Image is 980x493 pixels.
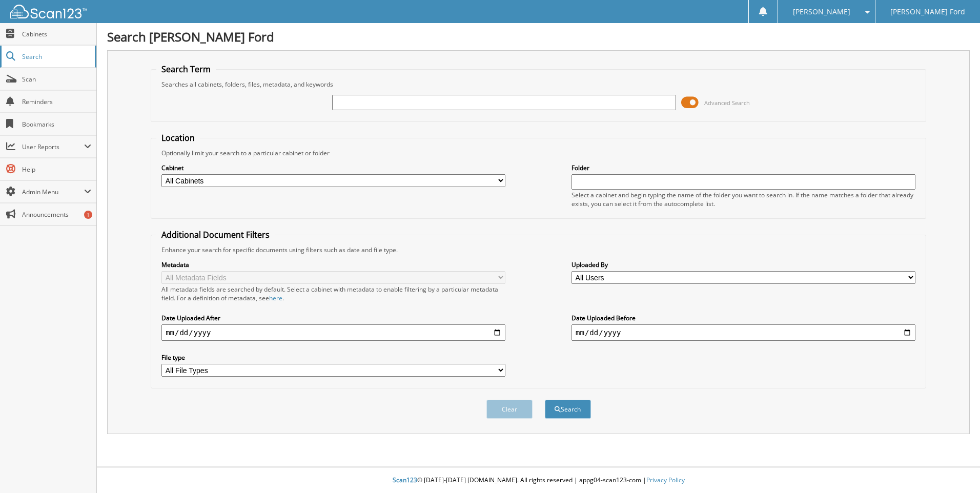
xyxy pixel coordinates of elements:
[22,188,84,196] span: Admin Menu
[156,132,200,143] legend: Location
[161,353,505,362] label: File type
[156,64,216,75] legend: Search Term
[793,9,850,15] span: [PERSON_NAME]
[22,97,91,106] span: Reminders
[156,229,275,240] legend: Additional Document Filters
[393,476,417,484] span: Scan123
[571,324,915,341] input: end
[571,191,915,208] div: Select a cabinet and begin typing the name of the folder you want to search in. If the name match...
[646,476,685,484] a: Privacy Policy
[22,120,91,129] span: Bookmarks
[84,211,92,219] div: 1
[156,149,921,157] div: Optionally limit your search to a particular cabinet or folder
[10,5,87,18] img: scan123-logo-white.svg
[704,99,750,107] span: Advanced Search
[156,80,921,89] div: Searches all cabinets, folders, files, metadata, and keywords
[890,9,965,15] span: [PERSON_NAME] Ford
[545,400,591,419] button: Search
[22,210,91,219] span: Announcements
[161,324,505,341] input: start
[571,314,915,322] label: Date Uploaded Before
[269,294,282,302] a: here
[22,52,90,61] span: Search
[97,468,980,493] div: © [DATE]-[DATE] [DOMAIN_NAME]. All rights reserved | appg04-scan123-com |
[571,163,915,172] label: Folder
[161,285,505,302] div: All metadata fields are searched by default. Select a cabinet with metadata to enable filtering b...
[22,75,91,84] span: Scan
[161,314,505,322] label: Date Uploaded After
[486,400,533,419] button: Clear
[161,163,505,172] label: Cabinet
[161,260,505,269] label: Metadata
[156,245,921,254] div: Enhance your search for specific documents using filters such as date and file type.
[22,30,91,38] span: Cabinets
[22,165,91,174] span: Help
[22,142,84,151] span: User Reports
[571,260,915,269] label: Uploaded By
[107,28,970,45] h1: Search [PERSON_NAME] Ford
